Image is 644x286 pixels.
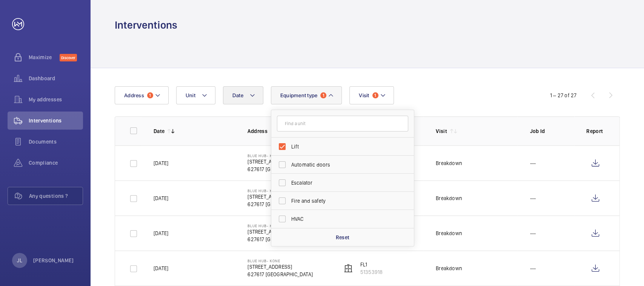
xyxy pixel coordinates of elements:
[360,268,383,276] p: 51353918
[436,265,462,272] div: Breakdown
[29,75,83,82] span: Dashboard
[124,92,144,98] span: Address
[29,192,83,200] span: Any questions ?
[530,194,536,202] p: ---
[186,92,195,98] span: Unit
[277,116,408,132] input: Find a unit
[291,161,395,168] span: Automatic doors
[349,86,393,104] button: Visit1
[247,223,312,228] p: Blue Hub- Kone
[530,265,536,272] p: ---
[247,188,312,193] p: Blue Hub- Kone
[60,54,77,61] span: Discover
[17,257,22,264] p: JL
[530,159,536,167] p: ---
[247,153,312,158] p: Blue Hub- Kone
[29,138,83,145] span: Documents
[247,165,312,173] p: 627617 [GEOGRAPHIC_DATA]
[344,264,353,273] img: elevator.svg
[436,229,462,237] div: Breakdown
[247,193,312,200] p: [STREET_ADDRESS]
[29,96,83,103] span: My addresses
[176,86,215,104] button: Unit
[154,265,168,272] p: [DATE]
[291,215,395,223] span: HVAC
[436,127,447,135] p: Visit
[154,194,168,202] p: [DATE]
[223,86,263,104] button: Date
[154,229,168,237] p: [DATE]
[247,228,312,236] p: [STREET_ADDRESS]
[291,197,395,205] span: Fire and safety
[320,92,326,98] span: 1
[247,236,312,243] p: 627617 [GEOGRAPHIC_DATA]
[232,92,243,98] span: Date
[291,179,395,187] span: Escalator
[115,18,177,32] h1: Interventions
[29,117,83,124] span: Interventions
[335,234,349,241] p: Reset
[271,86,342,104] button: Equipment type1
[247,263,312,271] p: [STREET_ADDRESS]
[147,92,153,98] span: 1
[247,271,312,278] p: 627617 [GEOGRAPHIC_DATA]
[154,127,164,135] p: Date
[436,159,462,167] div: Breakdown
[29,159,83,167] span: Compliance
[247,158,312,165] p: [STREET_ADDRESS]
[115,86,169,104] button: Address1
[550,92,576,99] div: 1 – 27 of 27
[372,92,378,98] span: 1
[530,229,536,237] p: ---
[33,257,74,264] p: [PERSON_NAME]
[247,258,312,263] p: Blue Hub- Kone
[29,54,60,61] span: Maximize
[154,159,168,167] p: [DATE]
[530,127,574,135] p: Job Id
[359,92,369,98] span: Visit
[247,200,312,208] p: 627617 [GEOGRAPHIC_DATA]
[360,261,383,268] p: FL1
[586,127,604,135] p: Report
[247,127,329,135] p: Address
[436,194,462,202] div: Breakdown
[291,143,395,150] span: Lift
[280,92,318,98] span: Equipment type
